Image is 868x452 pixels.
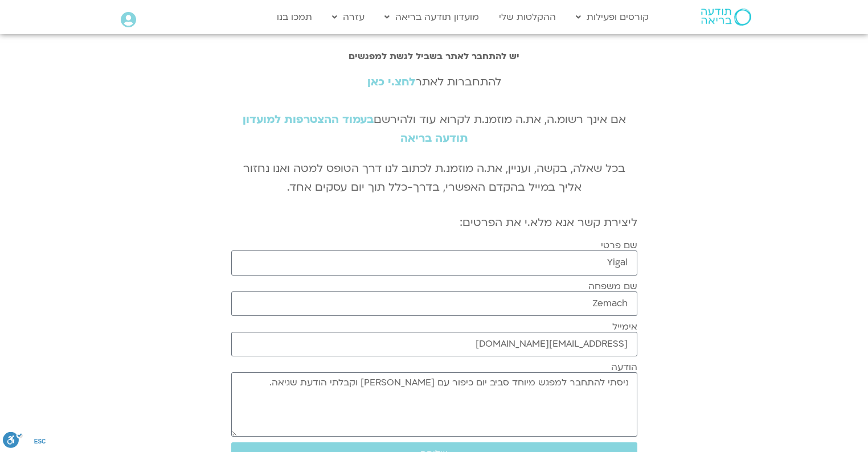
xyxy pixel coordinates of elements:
label: אימייל [612,322,637,332]
a: קורסים ופעילות [570,6,654,28]
label: הודעה [611,362,637,372]
p: בכל שאלה, בקשה, ועניין, את.ה מוזמנ.ת לכתוב לנו דרך הטופס למטה ואנו נחזור אליך במייל בהקדם האפשרי,... [231,159,637,197]
a: בעמוד ההצטרפות למועדון תודעה בריאה [243,112,468,146]
a: לחצ.י כאן [367,75,415,89]
a: עזרה [326,6,370,28]
textarea: ניסתי להתחבר למפגש מיוחד סביב יום כיפור עם [PERSON_NAME] וקבלתי הודעת שגיאה. [231,372,637,437]
input: שם פרטי [231,250,637,275]
div: להתחברות לאתר אם אינך רשומ.ה, את.ה מוזמנ.ת לקרוא עוד ולהירשם [231,73,637,148]
h2: יש להתחבר לאתר בשביל לגשת למפגשים [231,51,637,61]
label: שם פרטי [601,240,637,250]
label: שם משפחה [588,281,637,291]
a: ההקלטות שלי [493,6,562,28]
a: תמכו בנו [271,6,318,28]
input: אימייל [231,332,637,356]
input: שם משפחה [231,291,637,316]
a: מועדון תודעה בריאה [379,6,485,28]
h2: ליצירת קשר אנא מלא.י את הפרטים: [231,216,637,229]
img: תודעה בריאה [701,9,751,26]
